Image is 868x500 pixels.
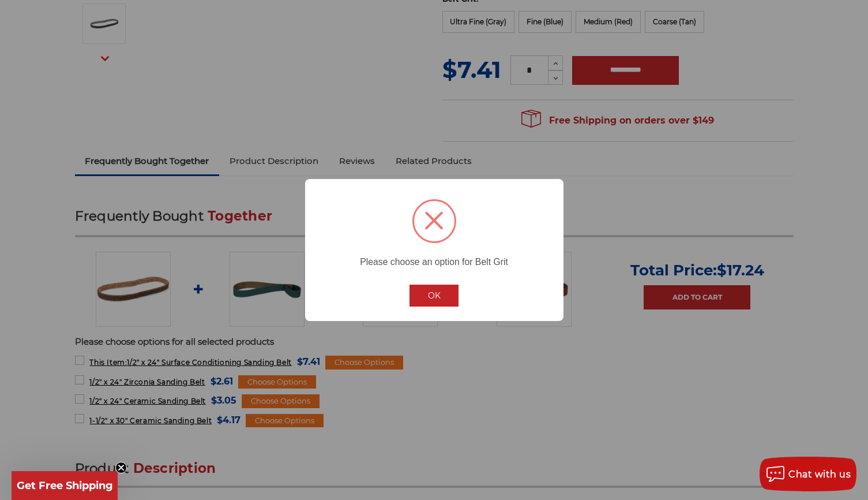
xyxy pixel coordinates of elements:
div: Please choose an option for Belt Grit [305,248,563,270]
span: Chat with us [788,469,851,480]
button: Chat with us [760,457,856,491]
span: Get Free Shipping [17,479,113,492]
button: Close teaser [115,462,127,473]
button: OK [409,285,459,307]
